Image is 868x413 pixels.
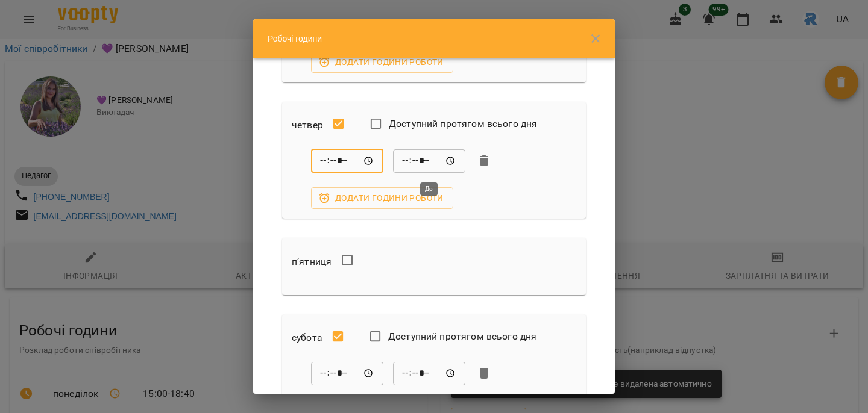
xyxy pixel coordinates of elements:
[389,117,537,131] span: Доступний протягом всього дня
[292,117,323,134] h6: четвер
[311,51,453,73] button: Додати години роботи
[475,364,493,382] button: Видалити
[475,152,493,170] button: Видалити
[321,55,444,69] span: Додати години роботи
[311,187,453,209] button: Додати години роботи
[393,361,465,385] div: До
[321,191,444,205] span: Додати години роботи
[292,253,332,270] h6: п’ятниця
[311,361,383,385] div: Від
[388,329,536,344] span: Доступний протягом всього дня
[311,149,383,173] div: Від
[292,329,322,346] h6: субота
[253,19,615,58] div: Робочі години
